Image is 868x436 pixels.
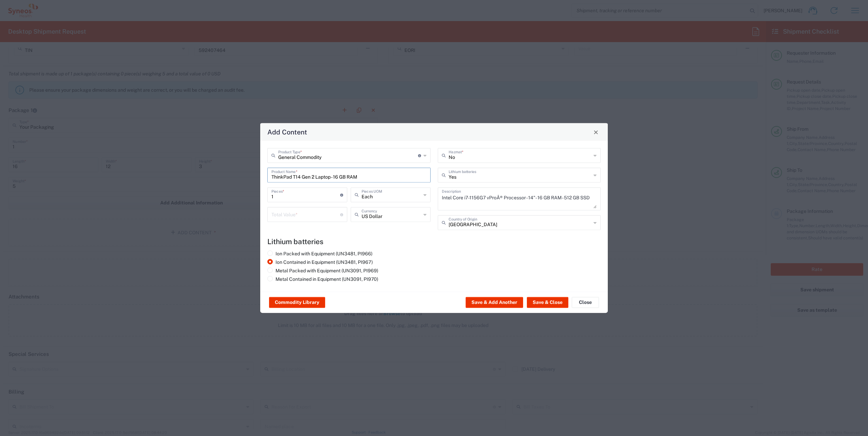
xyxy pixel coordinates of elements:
label: Metal Contained in Equipment (UN3091, PI970) [267,276,378,282]
button: Commodity Library [269,297,325,308]
button: Close [591,127,601,137]
button: Close [572,297,599,308]
label: Ion Packed with Equipment (UN3481, PI966) [267,251,372,257]
label: Metal Packed with Equipment (UN3091, PI969) [267,268,378,274]
button: Save & Add Another [466,297,523,308]
h4: Add Content [267,127,307,137]
label: Ion Contained in Equipment (UN3481, PI967) [267,259,373,265]
button: Save & Close [527,297,568,308]
h4: Lithium batteries [267,237,601,246]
